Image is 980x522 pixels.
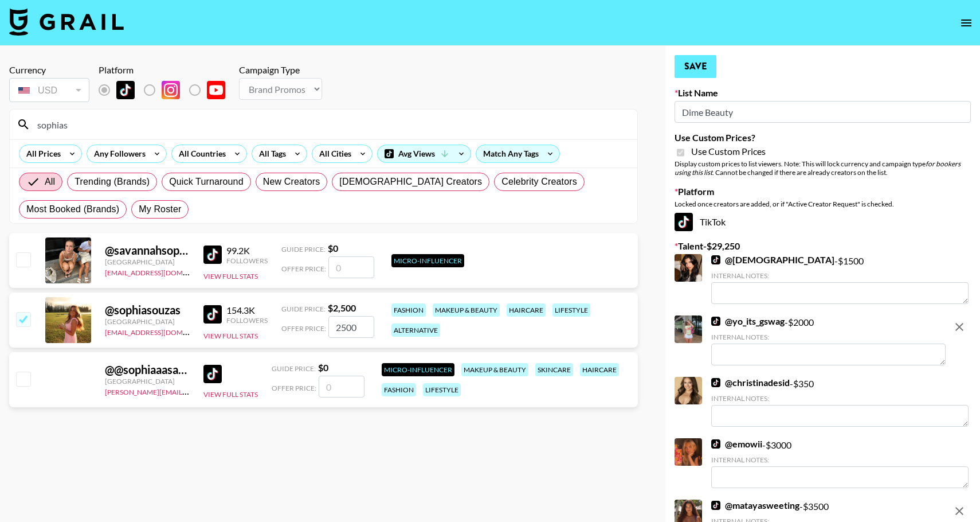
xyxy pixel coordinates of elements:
[675,186,971,197] label: Platform
[391,254,464,267] div: Micro-Influencer
[580,363,619,376] div: haircare
[711,333,946,341] div: Internal Notes:
[675,87,971,99] label: List Name
[281,264,326,273] span: Offer Price:
[675,159,971,177] div: Display custom prices to list viewers. Note: This will lock currency and campaign type . Cannot b...
[711,501,720,510] img: TikTok
[318,362,328,373] strong: $ 0
[675,132,971,143] label: Use Custom Prices?
[203,332,258,340] button: View Full Stats
[272,384,316,392] span: Offer Price:
[26,202,119,216] span: Most Booked (Brands)
[711,500,799,511] a: @matayasweeting
[691,146,766,157] span: Use Custom Prices
[461,363,528,376] div: makeup & beauty
[328,243,338,254] strong: $ 0
[263,175,320,189] span: New Creators
[169,175,244,189] span: Quick Turnaround
[99,78,234,102] div: List locked to TikTok.
[476,145,559,162] div: Match Any Tags
[105,303,190,317] div: @ sophiasouzas
[711,271,969,280] div: Internal Notes:
[30,115,630,134] input: Search by User Name
[328,302,356,313] strong: $ 2,500
[75,175,150,189] span: Trending (Brands)
[711,254,969,304] div: - $ 1500
[711,377,790,388] a: @christinadesid
[501,175,577,189] span: Celebrity Creators
[433,303,500,317] div: makeup & beauty
[226,256,268,265] div: Followers
[328,316,374,338] input: 2,500
[382,363,454,376] div: Micro-Influencer
[675,200,971,208] div: Locked once creators are added, or if "Active Creator Request" is checked.
[391,303,426,317] div: fashion
[99,64,234,76] div: Platform
[507,303,546,317] div: haircare
[948,315,971,338] button: remove
[711,438,762,450] a: @emowii
[226,316,268,325] div: Followers
[203,246,222,264] img: TikTok
[105,363,190,377] div: @ @sophiaaasantiago
[339,175,482,189] span: [DEMOGRAPHIC_DATA] Creators
[139,202,181,216] span: My Roster
[281,305,326,313] span: Guide Price:
[675,55,716,78] button: Save
[711,438,969,488] div: - $ 3000
[172,145,228,162] div: All Countries
[382,383,416,396] div: fashion
[711,378,720,387] img: TikTok
[711,455,969,464] div: Internal Notes:
[675,240,971,252] label: Talent - $ 29,250
[105,258,190,266] div: [GEOGRAPHIC_DATA]
[535,363,573,376] div: skincare
[711,439,720,449] img: TikTok
[19,145,63,162] div: All Prices
[207,81,225,99] img: YouTube
[203,365,222,383] img: TikTok
[955,11,978,34] button: open drawer
[423,383,461,396] div: lifestyle
[711,255,720,264] img: TikTok
[9,64,89,76] div: Currency
[391,324,440,337] div: alternative
[9,76,89,104] div: Currency is locked to USD
[105,385,275,396] a: [PERSON_NAME][EMAIL_ADDRESS][DOMAIN_NAME]
[711,317,720,326] img: TikTok
[675,213,971,231] div: TikTok
[252,145,288,162] div: All Tags
[9,8,124,36] img: Grail Talent
[281,245,326,254] span: Guide Price:
[675,159,961,177] em: for bookers using this list
[203,305,222,324] img: TikTok
[226,245,268,256] div: 99.2K
[105,377,190,385] div: [GEOGRAPHIC_DATA]
[711,394,969,403] div: Internal Notes:
[281,324,326,333] span: Offer Price:
[711,254,834,266] a: @[DEMOGRAPHIC_DATA]
[162,81,180,99] img: Instagram
[105,266,220,277] a: [EMAIL_ADDRESS][DOMAIN_NAME]
[105,326,220,337] a: [EMAIL_ADDRESS][DOMAIN_NAME]
[87,145,148,162] div: Any Followers
[328,256,374,278] input: 0
[203,390,258,399] button: View Full Stats
[116,81,135,99] img: TikTok
[239,64,322,76] div: Campaign Type
[226,305,268,316] div: 154.3K
[312,145,354,162] div: All Cities
[552,303,590,317] div: lifestyle
[711,377,969,427] div: - $ 350
[711,315,946,365] div: - $ 2000
[45,175,55,189] span: All
[272,364,316,373] span: Guide Price:
[203,272,258,281] button: View Full Stats
[675,213,693,231] img: TikTok
[711,315,785,327] a: @yo_its_gswag
[105,243,190,258] div: @ savannahsophiasonne
[378,145,471,162] div: Avg Views
[105,317,190,326] div: [GEOGRAPHIC_DATA]
[11,80,87,100] div: USD
[319,376,364,398] input: 0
